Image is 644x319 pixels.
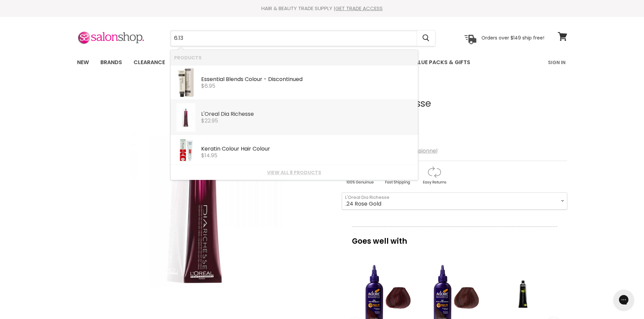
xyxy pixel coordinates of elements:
[178,69,193,97] img: 9329633006700.400_200x.jpg
[417,30,435,46] button: Search
[406,55,475,70] a: Value Packs & Gifts
[342,99,567,109] h1: L'Oreal Dia Richesse
[201,111,414,118] div: L'Oreal Dia Richesse
[201,76,414,83] div: Essential Blends Colour - Discontinued
[171,165,418,180] li: View All
[69,53,576,72] nav: Main
[201,152,217,159] span: $14.95
[352,227,557,249] p: Goes well with
[481,35,544,41] p: Orders over $149 ship free!
[171,135,418,165] li: Products: Keratin Colour Hair Colour
[171,30,417,46] input: Search
[128,55,170,70] a: Clearance
[69,5,576,12] div: HAIR & BEAUTY TRADE SUPPLY |
[171,65,418,100] li: Products: Essential Blends Colour - Discontinued
[176,103,195,132] img: 88275_200x.jpg
[201,82,215,90] span: $6.95
[201,146,414,153] div: Keratin Colour Hair Colour
[201,117,218,125] span: $22.95
[335,5,383,12] a: GET TRADE ACCESS
[171,100,418,135] li: Products: L'Oreal Dia Richesse
[170,30,435,46] form: Product
[171,50,418,65] li: Products
[416,165,452,186] img: returns.gif
[95,55,127,70] a: Brands
[174,170,414,175] a: View all 8 products
[72,53,510,72] ul: Main menu
[610,287,637,312] iframe: Gorgias live chat messenger
[72,55,94,70] a: New
[544,55,570,70] a: Sign In
[174,138,198,162] img: KCcolourtube_200x.jpg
